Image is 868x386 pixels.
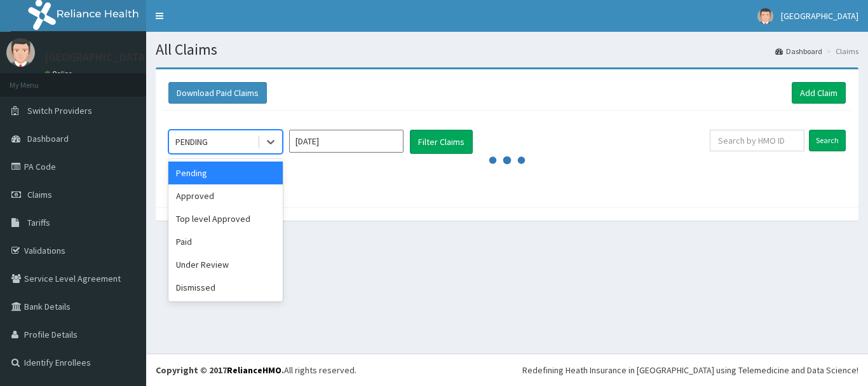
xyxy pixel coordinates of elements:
p: [GEOGRAPHIC_DATA] [44,52,149,63]
h1: All Claims [156,41,858,58]
span: Claims [27,189,52,200]
a: Dashboard [775,46,822,57]
footer: All rights reserved. [146,354,868,386]
div: Paid [168,230,283,253]
a: RelianceHMO [227,364,281,376]
span: Tariffs [27,217,50,228]
div: Redefining Heath Insurance in [GEOGRAPHIC_DATA] using Telemedicine and Data Science! [522,364,858,376]
div: Dismissed [168,276,283,299]
div: PENDING [175,135,208,148]
img: User Image [757,8,773,24]
div: Pending [168,162,283,184]
a: Online [44,69,75,78]
div: Top level Approved [168,207,283,230]
svg: audio-loading [488,141,526,179]
span: Switch Providers [27,105,92,116]
input: Search [809,130,846,151]
img: User Image [6,38,35,67]
li: Claims [824,46,858,57]
div: Under Review [168,253,283,276]
span: Dashboard [27,133,69,144]
input: Select Month and Year [289,130,403,153]
span: [GEOGRAPHIC_DATA] [781,10,858,22]
button: Download Paid Claims [168,82,267,104]
div: Approved [168,184,283,207]
a: Add Claim [792,82,846,104]
button: Filter Claims [410,130,473,154]
input: Search by HMO ID [710,130,804,151]
strong: Copyright © 2017 . [156,364,284,376]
